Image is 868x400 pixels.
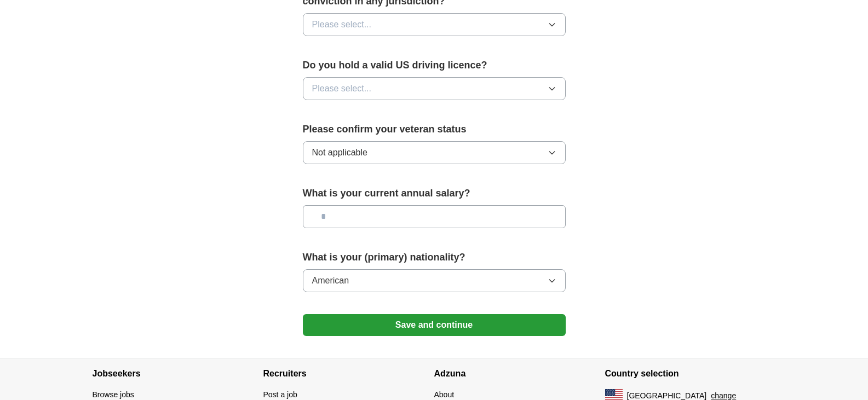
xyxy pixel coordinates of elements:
[303,314,566,336] button: Save and continue
[312,274,349,287] span: American
[93,390,134,399] a: Browse jobs
[434,390,455,399] a: About
[303,186,566,201] label: What is your current annual salary?
[263,390,297,399] a: Post a job
[303,269,566,292] button: American
[312,82,372,95] span: Please select...
[303,122,566,137] label: Please confirm your veteran status
[312,146,367,159] span: Not applicable
[312,18,372,31] span: Please select...
[303,141,566,164] button: Not applicable
[303,13,566,36] button: Please select...
[303,77,566,100] button: Please select...
[303,250,566,265] label: What is your (primary) nationality?
[303,58,566,73] label: Do you hold a valid US driving licence?
[605,358,776,389] h4: Country selection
